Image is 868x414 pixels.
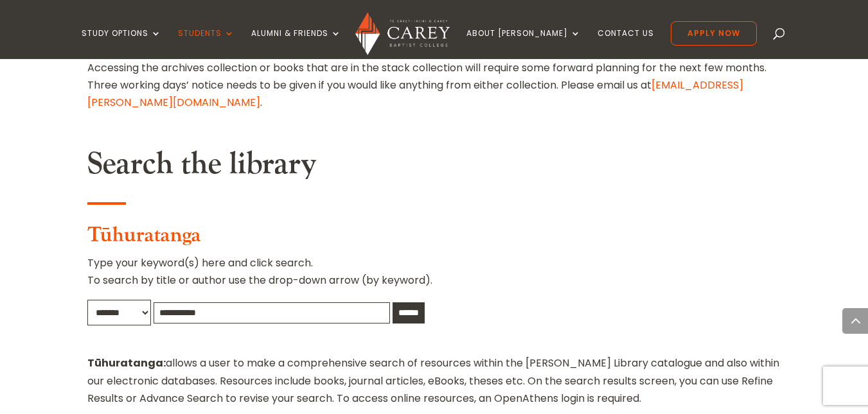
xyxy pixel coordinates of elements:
a: Alumni & Friends [251,29,341,59]
p: allows a user to make a comprehensive search of resources within the [PERSON_NAME] Library catalo... [87,354,781,407]
a: Apply Now [671,21,757,46]
h3: Tūhuratanga [87,223,781,254]
h2: Search the library [87,146,781,189]
strong: Tūhuratanga: [87,356,166,370]
p: Type your keyword(s) here and click search. To search by title or author use the drop-down arrow ... [87,254,781,299]
p: Accessing the archives collection or books that are in the stack collection will require some for... [87,59,781,112]
a: Contact Us [598,29,654,59]
a: Study Options [82,29,161,59]
a: Students [178,29,235,59]
a: About [PERSON_NAME] [466,29,581,59]
img: Carey Baptist College [355,12,450,55]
